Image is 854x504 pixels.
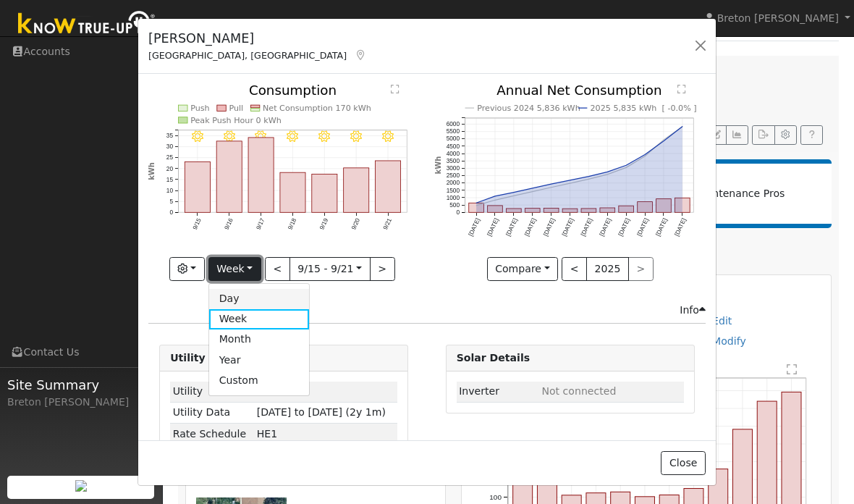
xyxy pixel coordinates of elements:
text: Consumption [249,83,337,98]
button: Close [661,451,705,476]
circle: onclick="" [494,199,496,201]
text: 9/15 [191,217,203,231]
rect: onclick="" [600,209,615,213]
text: [DATE] [560,217,575,238]
rect: onclick="" [487,206,502,212]
text: 4000 [446,150,460,157]
button: < [562,257,587,282]
circle: onclick="" [531,188,533,190]
text: 5000 [446,135,460,143]
button: > [370,257,395,282]
text: 4500 [446,143,460,150]
circle: onclick="" [625,167,627,169]
text: 9/21 [381,217,393,231]
text: 1000 [446,194,460,201]
i: 9/16 - Clear [224,131,235,143]
circle: onclick="" [569,180,571,182]
rect: onclick="" [581,209,596,212]
text: 10 [166,187,174,194]
text: 0 [456,209,460,216]
text: 15 [166,176,174,183]
circle: onclick="" [550,183,552,185]
span: ID: null, authorized: None [541,385,616,397]
text: [DATE] [467,217,481,238]
text: 9/16 [223,217,234,231]
text: [DATE] [673,217,688,238]
text: 9/18 [287,217,298,231]
circle: onclick="" [662,140,664,143]
span: F [257,428,277,440]
circle: onclick="" [494,196,496,198]
strong: Solar Details [457,352,530,364]
text: [DATE] [579,217,593,238]
rect: onclick="" [675,198,690,213]
text: Annual Net Consumption [496,83,662,98]
a: Map [354,49,367,61]
a: Day [209,289,310,309]
circle: onclick="" [606,171,608,173]
text: kWh [434,156,442,175]
text: 3000 [446,165,460,172]
circle: onclick="" [625,164,627,167]
text: 9/17 [255,217,266,231]
button: 2025 [586,257,629,282]
circle: onclick="" [681,126,683,128]
text: 20 [166,165,174,172]
text: [DATE] [504,217,518,238]
text: 9/20 [350,217,362,231]
rect: onclick="" [562,209,578,213]
rect: onclick="" [216,141,242,213]
div: Info [680,303,706,318]
i: 9/20 - Clear [350,131,362,143]
rect: onclick="" [344,168,369,213]
text: 25 [166,154,174,161]
a: Year [209,350,310,370]
circle: onclick="" [569,182,571,185]
text: [DATE] [541,217,556,238]
text: 35 [166,133,174,140]
i: 9/15 - Clear [192,131,203,143]
text: [DATE] [485,217,499,238]
text: [DATE] [635,217,650,238]
button: 9/15 - 9/21 [289,257,371,282]
i: 9/17 - Clear [255,131,267,143]
text: [DATE] [598,217,612,238]
i: 9/19 - Clear [318,131,330,143]
text: [DATE] [523,217,537,238]
circle: onclick="" [550,187,552,189]
rect: onclick="" [248,138,274,212]
a: Month [209,329,310,350]
rect: onclick="" [544,209,559,213]
circle: onclick="" [643,156,646,158]
td: Inverter [457,382,539,403]
text: 3500 [446,157,460,164]
text: 2500 [446,172,460,180]
td: Utility [170,382,254,403]
circle: onclick="" [531,190,533,193]
h5: [PERSON_NAME] [148,29,367,48]
rect: onclick="" [525,209,540,213]
text: Net Consumption 170 kWh [263,104,371,114]
i: 9/21 - Clear [382,131,394,143]
text: Peak Push Hour 0 kWh [190,116,282,125]
circle: onclick="" [587,175,589,177]
text: Pull [229,104,244,114]
button: Week [208,257,261,282]
rect: onclick="" [506,209,521,212]
rect: onclick="" [656,199,671,213]
circle: onclick="" [512,195,515,197]
circle: onclick="" [587,178,589,180]
text: 1500 [446,187,460,194]
text: Push [190,104,210,114]
text: [DATE] [617,217,631,238]
span: [GEOGRAPHIC_DATA], [GEOGRAPHIC_DATA] [148,50,347,61]
span: [DATE] to [DATE] (2y 1m) [257,406,386,418]
rect: onclick="" [638,202,653,213]
text: Previous 2024 5,836 kWh [477,104,580,114]
text: 6000 [446,121,460,128]
circle: onclick="" [512,191,515,193]
text: 2025 5,835 kWh [ -0.0% ] [590,104,696,114]
rect: onclick="" [468,203,483,213]
text:  [391,85,399,95]
text: kWh [148,163,156,181]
